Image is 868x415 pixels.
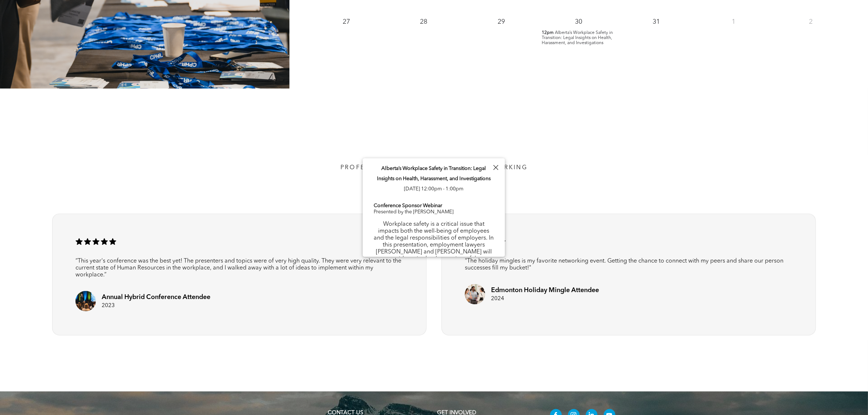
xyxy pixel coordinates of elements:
span: Annual Hybrid Conference Attendee [102,294,210,300]
p: 31 [650,15,663,28]
span: [DATE] 12:00pm - 1:00pm [404,186,464,191]
p: 2 [805,15,818,28]
span: Edmonton Holiday Mingle Attendee [491,287,599,294]
span: 12pm [542,30,554,35]
p: 28 [417,15,430,28]
p: 29 [495,15,508,28]
p: 27 [340,15,353,28]
p: 1 [727,15,740,28]
p: Workplace safety is a critical issue that impacts both the well-being of employees and the legal ... [374,221,494,304]
span: “This year's conference was the best yet! The presenters and topics were of very high quality. Th... [75,258,401,278]
span: 2024 [491,296,504,302]
b: Conference Sponsor Webinar [374,203,442,208]
span: 2023 [102,303,115,309]
span: Alberta’s Workplace Safety in Transition: Legal Insights on Health, Harassment, and Investigations [377,166,491,181]
span: PROFESSIONAL DEVELOPMENT AND NETWORKING [340,165,528,171]
p: 30 [572,15,585,28]
span: Alberta’s Workplace Safety in Transition: Legal Insights on Health, Harassment, and Investigations [542,31,613,45]
span: "The holiday mingles is my favorite networking event. Getting the chance to connect with my peers... [465,258,783,271]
